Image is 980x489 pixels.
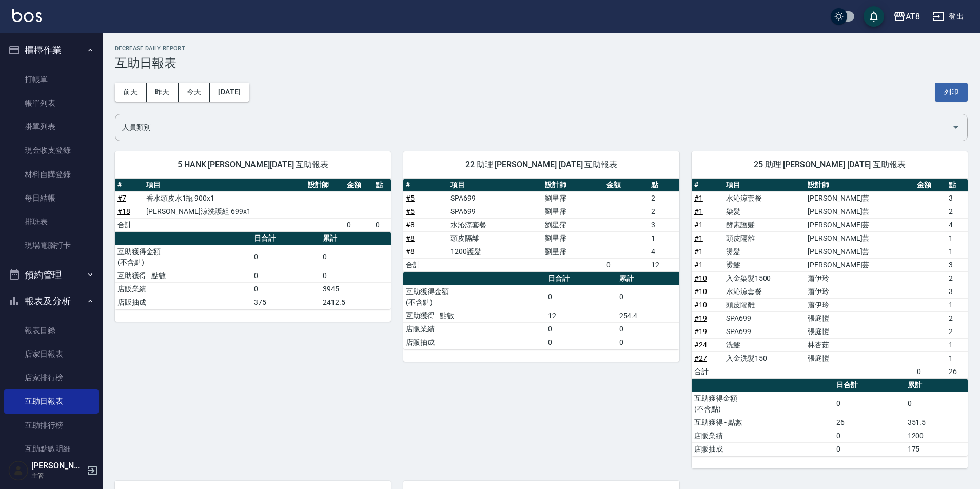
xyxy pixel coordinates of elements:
[320,232,391,245] th: 累計
[4,163,99,186] a: 材料自購登錄
[448,218,542,231] td: 水沁涼套餐
[649,179,679,192] th: 點
[320,282,391,296] td: 3945
[805,325,914,338] td: 張庭愷
[946,231,968,245] td: 1
[448,231,542,245] td: 頭皮隔離
[115,269,251,282] td: 互助獲得 - 點數
[4,139,99,162] a: 現金收支登錄
[805,179,914,192] th: 設計師
[617,322,679,336] td: 0
[723,258,805,271] td: 燙髮
[604,179,649,192] th: 金額
[320,296,391,309] td: 2412.5
[834,442,905,456] td: 0
[692,416,834,429] td: 互助獲得 - 點數
[805,218,914,231] td: [PERSON_NAME]芸
[723,218,805,231] td: 酵素護髮
[4,37,99,64] button: 櫃檯作業
[694,341,707,349] a: #24
[946,179,968,192] th: 點
[320,269,391,282] td: 0
[805,311,914,325] td: 張庭愷
[617,272,679,285] th: 累計
[251,282,320,296] td: 0
[694,354,707,362] a: #27
[344,179,373,192] th: 金額
[692,429,834,442] td: 店販業績
[604,258,649,271] td: 0
[694,221,703,229] a: #1
[946,245,968,258] td: 1
[864,6,884,27] button: save
[889,6,924,27] button: AT8
[649,258,679,271] td: 12
[4,115,99,139] a: 掛單列表
[542,205,604,218] td: 劉星霈
[403,285,545,309] td: 互助獲得金額 (不含點)
[373,179,391,192] th: 點
[4,186,99,210] a: 每日結帳
[542,245,604,258] td: 劉星霈
[406,194,415,202] a: #5
[542,179,604,192] th: 設計師
[946,325,968,338] td: 2
[4,262,99,288] button: 預約管理
[905,429,968,442] td: 1200
[144,179,305,192] th: 項目
[692,379,968,456] table: a dense table
[723,311,805,325] td: SPA699
[31,461,84,471] h5: [PERSON_NAME]
[834,416,905,429] td: 26
[147,83,179,102] button: 昨天
[905,392,968,416] td: 0
[694,287,707,296] a: #10
[115,282,251,296] td: 店販業績
[542,218,604,231] td: 劉星霈
[692,179,723,192] th: #
[4,233,99,257] a: 現場電腦打卡
[617,309,679,322] td: 254.4
[723,191,805,205] td: 水沁涼套餐
[251,296,320,309] td: 375
[144,191,305,205] td: 香水頭皮水1瓶 900x1
[905,379,968,392] th: 累計
[649,231,679,245] td: 1
[4,288,99,315] button: 報表及分析
[805,231,914,245] td: [PERSON_NAME]芸
[115,218,144,231] td: 合計
[31,471,84,480] p: 主管
[127,160,379,170] span: 5 HANK [PERSON_NAME][DATE] 互助報表
[545,272,617,285] th: 日合計
[4,342,99,366] a: 店家日報表
[403,272,679,349] table: a dense table
[905,442,968,456] td: 175
[694,247,703,256] a: #1
[403,309,545,322] td: 互助獲得 - 點數
[448,191,542,205] td: SPA699
[545,336,617,349] td: 0
[406,247,415,256] a: #8
[694,207,703,216] a: #1
[448,179,542,192] th: 項目
[115,296,251,309] td: 店販抽成
[723,351,805,365] td: 入金洗髮150
[723,245,805,258] td: 燙髮
[946,191,968,205] td: 3
[692,179,968,379] table: a dense table
[115,56,968,70] h3: 互助日報表
[4,319,99,342] a: 報表目錄
[723,205,805,218] td: 染髮
[723,325,805,338] td: SPA699
[805,351,914,365] td: 張庭愷
[115,232,391,309] table: a dense table
[946,365,968,378] td: 26
[805,271,914,285] td: 蕭伊玲
[8,460,29,481] img: Person
[694,261,703,269] a: #1
[251,232,320,245] th: 日合計
[448,245,542,258] td: 1200護髮
[805,205,914,218] td: [PERSON_NAME]芸
[805,191,914,205] td: [PERSON_NAME]芸
[12,9,42,22] img: Logo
